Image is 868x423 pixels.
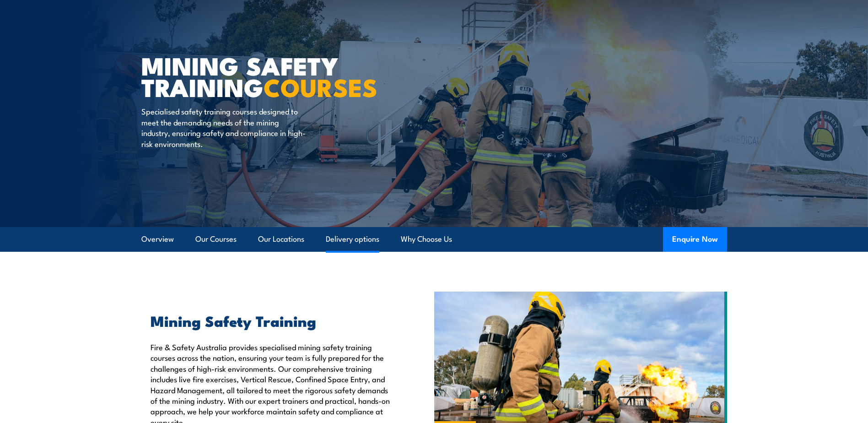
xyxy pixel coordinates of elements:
a: Our Locations [258,227,304,251]
a: Our Courses [195,227,237,251]
p: Specialised safety training courses designed to meet the demanding needs of the mining industry, ... [141,106,308,149]
a: Why Choose Us [401,227,452,251]
h2: Mining Safety Training [151,314,392,327]
a: Overview [141,227,174,251]
button: Enquire Now [663,227,727,252]
a: Delivery options [326,227,379,251]
strong: COURSES [264,67,377,105]
h1: MINING SAFETY TRAINING [141,54,367,97]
